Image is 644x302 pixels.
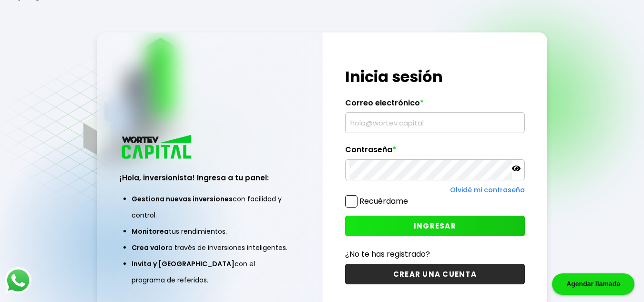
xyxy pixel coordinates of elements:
label: Contraseña [345,145,525,159]
div: Agendar llamada [552,273,634,295]
img: logos_whatsapp-icon.242b2217.svg [5,267,31,294]
h3: ¡Hola, inversionista! Ingresa a tu panel: [120,172,300,183]
span: Invita y [GEOGRAPHIC_DATA] [132,259,235,269]
li: con el programa de referidos. [132,256,288,288]
li: a través de inversiones inteligentes. [132,240,288,256]
button: CREAR UNA CUENTA [345,264,525,284]
img: logo_wortev_capital [120,134,195,162]
span: Monitorea [132,227,169,236]
li: con facilidad y control. [132,191,288,223]
h1: Inicia sesión [345,65,525,88]
input: hola@wortev.capital [349,113,521,133]
span: Gestiona nuevas inversiones [132,194,233,204]
label: Correo electrónico [345,98,525,113]
a: Olvidé mi contraseña [450,185,525,195]
p: ¿No te has registrado? [345,248,525,260]
li: tus rendimientos. [132,223,288,240]
label: Recuérdame [359,196,408,207]
button: INGRESAR [345,216,525,236]
span: Crea valor [132,243,168,252]
span: INGRESAR [414,221,456,231]
a: ¿No te has registrado?CREAR UNA CUENTA [345,248,525,284]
